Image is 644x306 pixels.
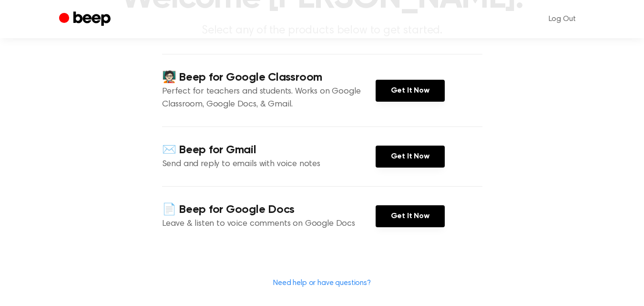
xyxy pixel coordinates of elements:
[376,80,445,102] a: Get It Now
[273,279,371,287] a: Need help or have questions?
[162,158,376,171] p: Send and reply to emails with voice notes
[59,10,113,29] a: Beep
[162,70,376,85] h4: 🧑🏻‍🏫 Beep for Google Classroom
[162,202,376,218] h4: 📄 Beep for Google Docs
[539,8,585,31] a: Log Out
[376,146,445,168] a: Get It Now
[162,142,376,158] h4: ✉️ Beep for Gmail
[162,218,376,231] p: Leave & listen to voice comments on Google Docs
[162,85,376,111] p: Perfect for teachers and students. Works on Google Classroom, Google Docs, & Gmail.
[376,205,445,227] a: Get It Now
